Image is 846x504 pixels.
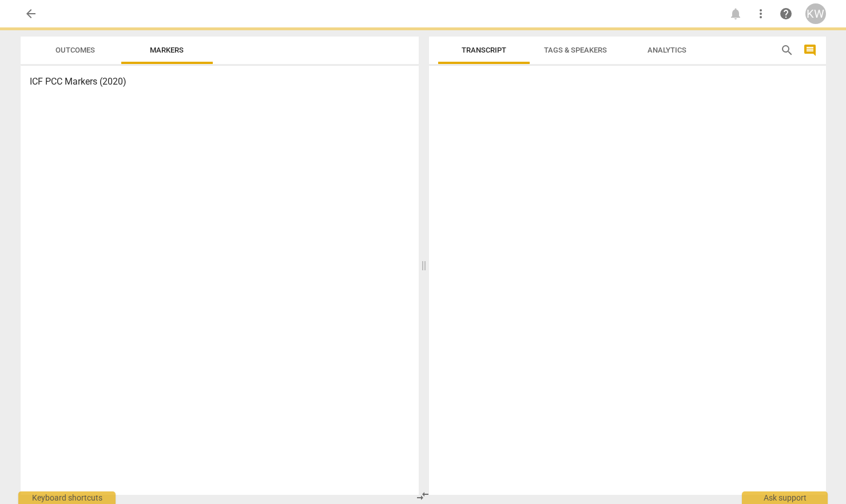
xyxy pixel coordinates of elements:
[805,3,826,24] button: KW
[776,3,796,24] a: Help
[780,43,794,57] span: search
[544,46,607,54] span: Tags & Speakers
[754,7,768,21] span: more_vert
[803,43,817,57] span: comment
[742,491,828,504] div: Ask support
[801,41,819,59] button: Show/Hide comments
[778,41,796,59] button: Search
[779,7,793,21] span: help
[462,46,506,54] span: Transcript
[416,489,430,503] span: compare_arrows
[55,46,95,54] span: Outcomes
[24,7,38,21] span: arrow_back
[150,46,184,54] span: Markers
[18,491,116,504] div: Keyboard shortcuts
[30,75,410,89] h3: ICF PCC Markers (2020)
[648,46,686,54] span: Analytics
